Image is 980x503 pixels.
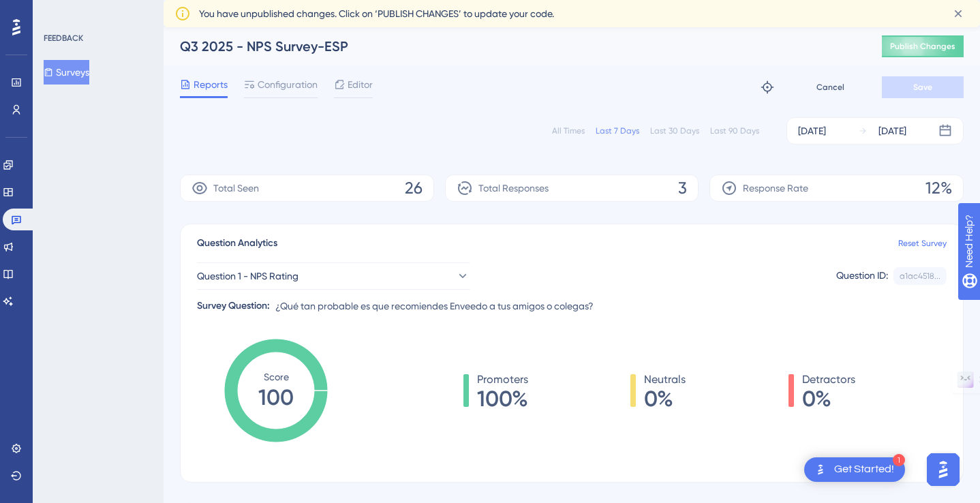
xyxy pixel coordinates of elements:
[789,76,871,98] button: Cancel
[478,180,549,196] span: Total Responses
[834,462,894,477] div: Get Started!
[596,125,639,136] div: Last 7 Days
[743,180,808,196] span: Response Rate
[923,449,964,490] iframe: UserGuiding AI Assistant Launcher
[802,388,855,410] span: 0%
[836,267,888,285] div: Question ID:
[925,177,952,199] span: 12%
[882,76,964,98] button: Save
[405,177,423,199] span: 26
[882,35,964,57] button: Publish Changes
[197,262,470,290] button: Question 1 - NPS Rating
[194,76,228,93] span: Reports
[798,123,826,139] div: [DATE]
[197,235,277,251] span: Question Analytics
[802,371,855,388] span: Detractors
[878,123,906,139] div: [DATE]
[213,180,259,196] span: Total Seen
[644,371,686,388] span: Neutrals
[804,457,905,482] div: Open Get Started! checklist, remaining modules: 1
[890,41,955,52] span: Publish Changes
[710,125,759,136] div: Last 90 Days
[893,454,905,466] div: 1
[180,37,848,56] div: Q3 2025 - NPS Survey-ESP
[264,371,289,382] tspan: Score
[644,388,686,410] span: 0%
[197,268,298,284] span: Question 1 - NPS Rating
[900,271,940,281] div: a1ac4518...
[913,82,932,93] span: Save
[199,5,554,22] span: You have unpublished changes. Click on ‘PUBLISH CHANGES’ to update your code.
[275,298,594,314] span: ¿Qué tan probable es que recomiendes Enveedo a tus amigos o colegas?
[44,33,83,44] div: FEEDBACK
[816,82,844,93] span: Cancel
[258,76,318,93] span: Configuration
[898,238,947,249] a: Reset Survey
[258,384,294,410] tspan: 100
[197,298,270,314] div: Survey Question:
[552,125,585,136] div: All Times
[32,3,85,20] span: Need Help?
[812,461,829,478] img: launcher-image-alternative-text
[650,125,699,136] div: Last 30 Days
[477,388,528,410] span: 100%
[348,76,373,93] span: Editor
[678,177,687,199] span: 3
[477,371,528,388] span: Promoters
[44,60,89,85] button: Surveys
